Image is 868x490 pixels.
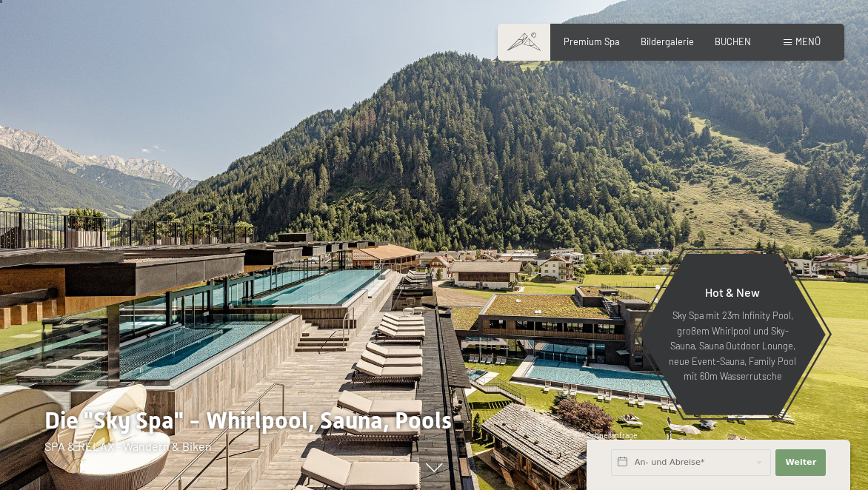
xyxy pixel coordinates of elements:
a: Premium Spa [564,36,620,47]
a: Hot & New Sky Spa mit 23m Infinity Pool, großem Whirlpool und Sky-Sauna, Sauna Outdoor Lounge, ne... [638,253,827,416]
span: Menü [795,36,821,47]
span: Hot & New [705,285,760,299]
span: Weiter [785,457,816,469]
p: Sky Spa mit 23m Infinity Pool, großem Whirlpool und Sky-Sauna, Sauna Outdoor Lounge, neue Event-S... [668,308,797,383]
button: Weiter [775,449,826,476]
span: Schnellanfrage [587,431,638,440]
a: BUCHEN [715,36,751,47]
a: Bildergalerie [641,36,694,47]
